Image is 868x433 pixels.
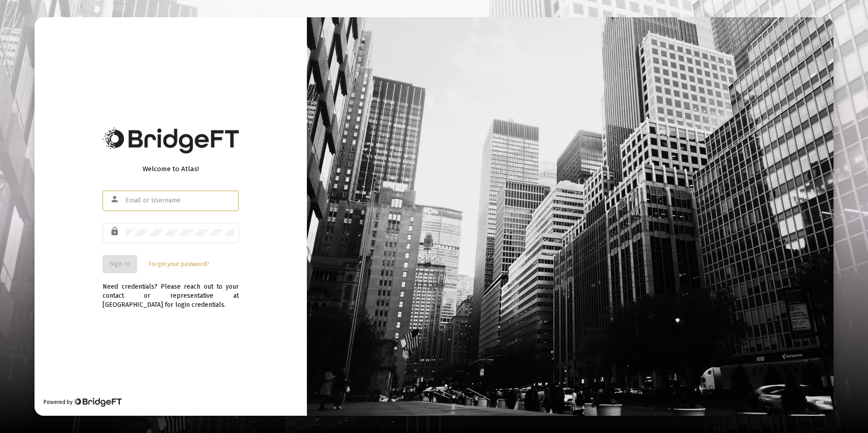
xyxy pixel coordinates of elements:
[103,128,239,153] img: Bridge Financial Technology Logo
[103,273,239,310] div: Need credentials? Please reach out to your contact or representative at [GEOGRAPHIC_DATA] for log...
[110,226,121,237] mat-icon: lock
[110,260,130,268] span: Sign In
[125,197,234,204] input: Email or Username
[103,164,239,173] div: Welcome to Atlas!
[110,194,121,205] mat-icon: person
[74,398,121,407] img: Bridge Financial Technology Logo
[44,398,121,407] div: Powered by
[103,255,137,273] button: Sign In
[149,260,209,269] a: Forgot your password?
